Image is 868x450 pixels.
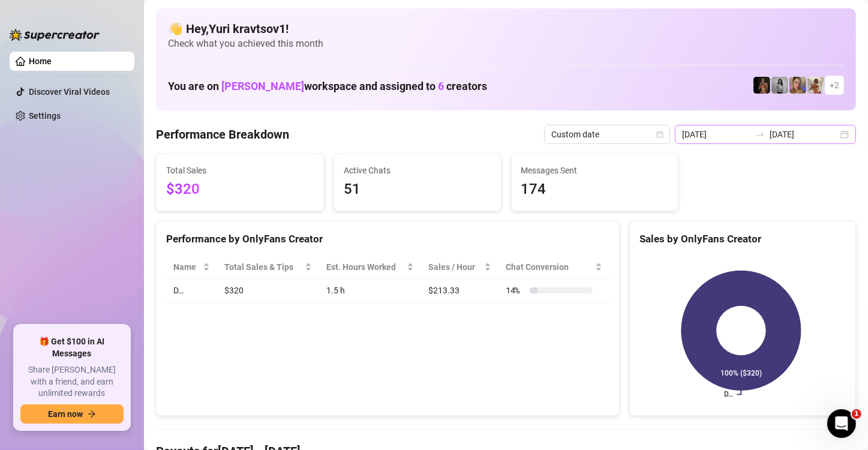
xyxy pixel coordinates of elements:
[770,128,838,141] input: End date
[682,128,750,141] input: Start date
[344,178,491,201] span: 51
[789,77,806,94] img: Cherry
[224,260,302,274] span: Total Sales & Tips
[166,164,314,177] span: Total Sales
[656,131,663,138] span: calendar
[88,410,96,418] span: arrow-right
[217,279,319,302] td: $320
[807,77,824,94] img: Green
[498,256,609,279] th: Chat Conversion
[830,79,839,92] span: + 2
[156,126,289,143] h4: Performance Breakdown
[29,56,52,66] a: Home
[168,80,487,93] h1: You are on workspace and assigned to creators
[319,279,421,302] td: 1.5 h
[771,77,788,94] img: A
[344,164,491,177] span: Active Chats
[10,29,100,41] img: logo-BBDzfeDw.svg
[20,364,124,400] span: Share [PERSON_NAME] with a friend, and earn unlimited rewards
[852,409,861,419] span: 1
[755,130,765,139] span: swap-right
[29,111,61,121] a: Settings
[166,178,314,201] span: $320
[521,164,669,177] span: Messages Sent
[217,256,319,279] th: Total Sales & Tips
[551,125,663,143] span: Custom date
[221,80,304,92] span: [PERSON_NAME]
[506,260,593,274] span: Chat Conversion
[20,404,124,424] button: Earn nowarrow-right
[326,260,404,274] div: Est. Hours Worked
[20,336,124,359] span: 🎁 Get $100 in AI Messages
[173,260,200,274] span: Name
[428,260,482,274] span: Sales / Hour
[755,130,765,139] span: to
[639,231,846,247] div: Sales by OnlyFans Creator
[166,279,217,302] td: D…
[421,279,498,302] td: $213.33
[166,231,609,247] div: Performance by OnlyFans Creator
[168,20,844,37] h4: 👋 Hey, Yuri kravtsov1 !
[29,87,110,97] a: Discover Viral Videos
[724,391,733,399] text: D…
[168,37,844,50] span: Check what you achieved this month
[421,256,498,279] th: Sales / Hour
[521,178,669,201] span: 174
[438,80,444,92] span: 6
[827,409,856,438] iframe: Intercom live chat
[166,256,217,279] th: Name
[48,409,83,419] span: Earn now
[753,77,770,94] img: D
[506,284,525,297] span: 14 %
